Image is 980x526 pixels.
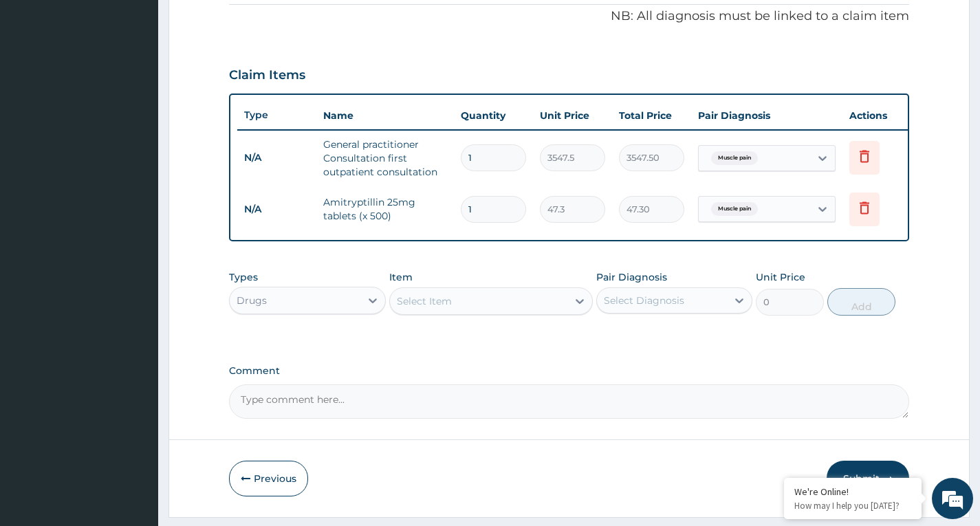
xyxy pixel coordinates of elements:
[842,102,911,129] th: Actions
[237,294,267,307] div: Drugs
[80,173,190,312] span: We're online!
[711,151,758,165] span: Muscle pain
[229,461,308,496] button: Previous
[237,102,316,128] th: Type
[827,461,909,496] button: Submit
[389,270,413,284] label: Item
[316,131,454,186] td: General practitioner Consultation first outpatient consultation
[226,7,259,40] div: Minimize live chat window
[827,288,895,316] button: Add
[604,294,684,307] div: Select Diagnosis
[596,270,667,284] label: Pair Diagnosis
[316,188,454,230] td: Amitryptillin 25mg tablets (x 500)
[794,500,911,512] p: How may I help you today?
[794,485,911,498] div: We're Online!
[397,294,452,308] div: Select Item
[229,365,909,377] label: Comment
[229,8,909,25] p: NB: All diagnosis must be linked to a claim item
[25,69,56,103] img: d_794563401_company_1708531726252_794563401
[711,202,758,216] span: Muscle pain
[533,102,612,129] th: Unit Price
[229,272,258,283] label: Types
[612,102,691,129] th: Total Price
[7,375,262,424] textarea: Type your message and hit 'Enter'
[756,270,805,284] label: Unit Price
[237,197,316,222] td: N/A
[316,102,454,129] th: Name
[237,145,316,171] td: N/A
[454,102,533,129] th: Quantity
[72,77,231,95] div: Chat with us now
[691,102,842,129] th: Pair Diagnosis
[229,68,305,83] h3: Claim Items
